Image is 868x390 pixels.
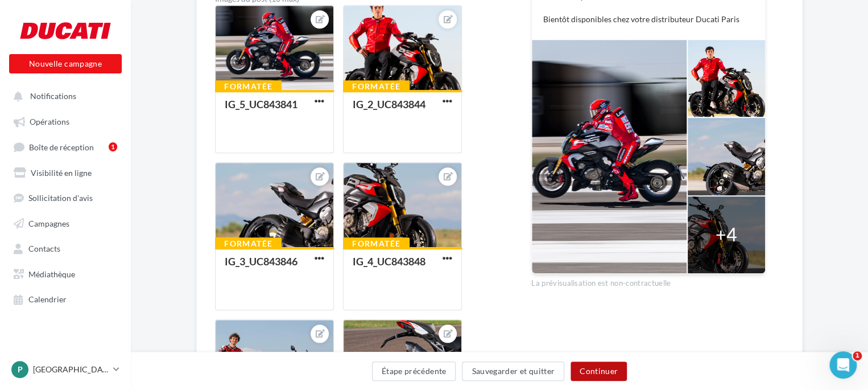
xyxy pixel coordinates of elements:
[829,351,857,379] iframe: Intercom live chat
[571,362,627,381] button: Continuer
[7,110,124,131] a: Opérations
[353,255,425,268] div: IG_4_UC843848
[372,362,456,381] button: Étape précédente
[531,274,766,289] div: La prévisualisation est non-contractuelle
[7,237,124,258] a: Contacts
[215,80,282,93] div: Formatée
[716,221,737,248] div: +4
[18,364,23,375] span: P
[9,54,122,73] button: Nouvelle campagne
[33,364,109,375] p: [GEOGRAPHIC_DATA]
[28,294,67,304] span: Calendrier
[225,98,297,110] div: IG_5_UC843841
[28,269,75,278] span: Médiathèque
[225,255,297,268] div: IG_3_UC843846
[109,142,117,151] div: 1
[353,98,425,110] div: IG_2_UC843844
[462,362,564,381] button: Sauvegarder et quitter
[343,80,410,93] div: Formatée
[30,117,69,126] span: Opérations
[7,162,124,182] a: Visibilité en ligne
[7,136,124,157] a: Boîte de réception1
[31,167,92,177] span: Visibilité en ligne
[28,244,60,253] span: Contacts
[9,359,122,380] a: P [GEOGRAPHIC_DATA]
[7,263,124,284] a: Médiathèque
[7,288,124,309] a: Calendrier
[7,85,119,106] button: Notifications
[7,187,124,207] a: Sollicitation d'avis
[28,218,69,228] span: Campagnes
[30,91,76,101] span: Notifications
[853,351,862,360] span: 1
[215,237,282,250] div: Formatée
[28,193,93,203] span: Sollicitation d'avis
[29,142,94,151] span: Boîte de réception
[343,237,410,250] div: Formatée
[7,212,124,233] a: Campagnes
